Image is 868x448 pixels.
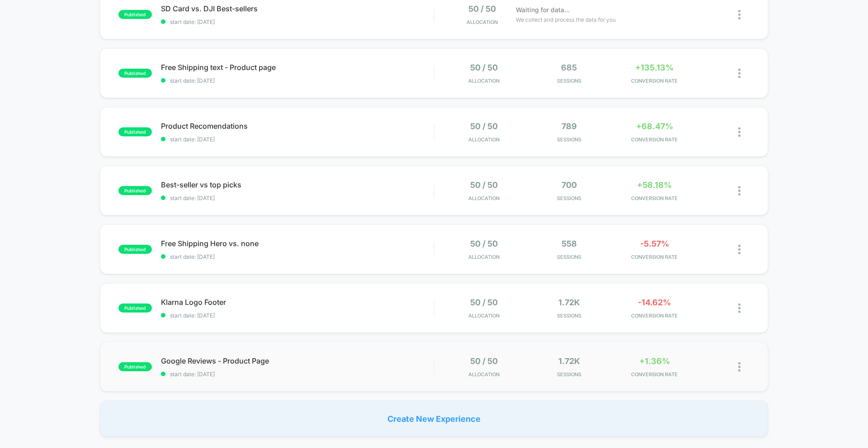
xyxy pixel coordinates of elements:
[118,69,152,78] span: published
[561,63,577,72] span: 685
[211,114,232,135] button: Play, NEW DEMO 2025-VEED.mp4
[118,245,152,254] span: published
[638,298,671,307] span: -14.62%
[161,180,434,189] span: Best-seller vs top picks
[470,121,498,131] span: 50 / 50
[529,371,610,378] span: Sessions
[161,63,434,72] span: Free Shipping text - Product page
[467,19,498,25] span: Allocation
[614,78,695,84] span: CONVERSION RATE
[614,136,695,143] span: CONVERSION RATE
[118,362,152,371] span: published
[637,180,672,190] span: +58.18%
[636,121,673,131] span: +68.47%
[738,10,741,19] img: close
[529,195,610,201] span: Sessions
[529,313,610,319] span: Sessions
[336,232,360,242] div: Duration
[161,195,434,201] span: start date: [DATE]
[100,401,768,437] div: Create New Experience
[161,371,434,378] span: start date: [DATE]
[640,239,669,248] span: -5.57%
[468,313,500,319] span: Allocation
[738,127,741,137] img: close
[614,371,695,378] span: CONVERSION RATE
[738,362,741,372] img: close
[561,121,577,131] span: 789
[5,230,19,244] button: Play, NEW DEMO 2025-VEED.mp4
[468,195,500,201] span: Allocation
[468,136,500,143] span: Allocation
[558,356,580,366] span: 1.72k
[470,239,498,248] span: 50 / 50
[161,136,434,143] span: start date: [DATE]
[468,4,496,14] span: 50 / 50
[7,218,438,226] input: Seek
[561,239,577,248] span: 558
[635,63,674,72] span: +135.13%
[639,356,670,366] span: +1.36%
[516,15,616,24] span: We collect and process the data for you
[468,371,500,378] span: Allocation
[529,254,610,260] span: Sessions
[558,298,580,307] span: 1.72k
[468,78,500,84] span: Allocation
[561,180,577,190] span: 700
[470,180,498,190] span: 50 / 50
[614,195,695,201] span: CONVERSION RATE
[161,253,434,260] span: start date: [DATE]
[161,239,434,248] span: Free Shipping Hero vs. none
[738,69,741,78] img: close
[377,233,405,242] input: Volume
[161,121,434,131] span: Product Recomendations
[118,127,152,136] span: published
[161,312,434,319] span: start date: [DATE]
[529,78,610,84] span: Sessions
[161,19,434,25] span: start date: [DATE]
[738,245,741,254] img: close
[468,254,500,260] span: Allocation
[161,4,434,13] span: SD Card vs. DJI Best-sellers
[161,356,434,365] span: Google Reviews - Product Page
[470,63,498,72] span: 50 / 50
[161,77,434,84] span: start date: [DATE]
[516,5,570,15] span: Waiting for data...
[614,313,695,319] span: CONVERSION RATE
[118,10,152,19] span: published
[470,298,498,307] span: 50 / 50
[738,303,741,313] img: close
[118,186,152,195] span: published
[118,303,152,313] span: published
[738,186,741,196] img: close
[314,232,335,242] div: Current time
[161,298,434,307] span: Klarna Logo Footer
[470,356,498,366] span: 50 / 50
[614,254,695,260] span: CONVERSION RATE
[529,136,610,143] span: Sessions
